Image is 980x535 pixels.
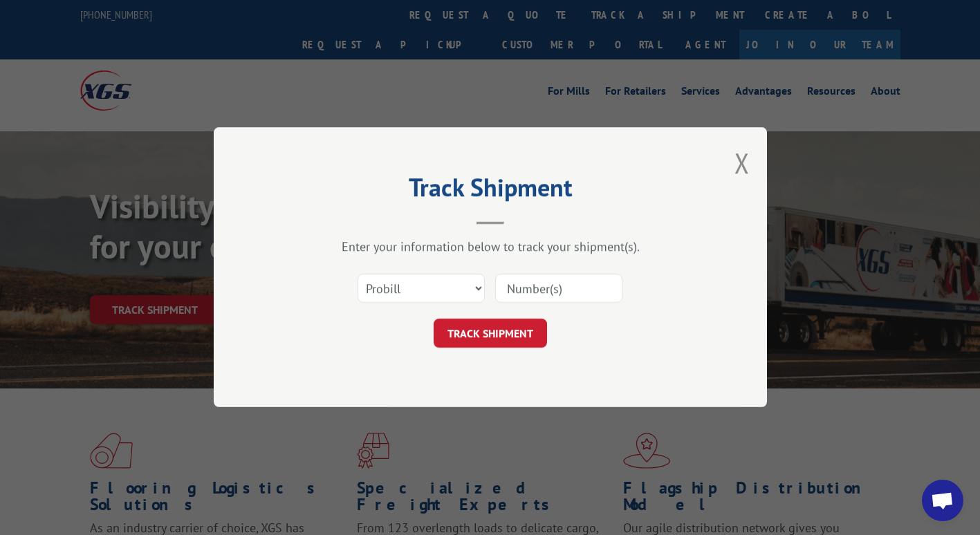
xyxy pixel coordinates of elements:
h2: Track Shipment [283,178,698,204]
div: Open chat [922,480,963,521]
button: Close modal [734,144,750,181]
button: TRACK SHIPMENT [434,319,547,348]
div: Enter your information below to track your shipment(s). [283,239,698,255]
input: Number(s) [495,274,622,303]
